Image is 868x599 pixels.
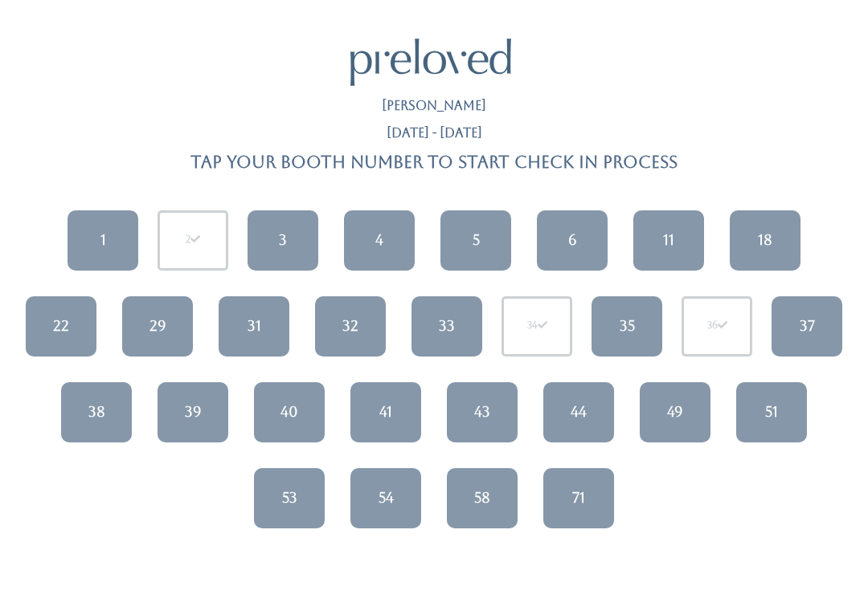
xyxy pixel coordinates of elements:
[158,382,228,442] a: 39
[379,487,394,508] div: 54
[474,487,490,508] div: 58
[758,230,772,251] div: 18
[375,230,383,251] div: 4
[800,316,815,336] div: 37
[186,233,200,247] div: 2
[736,382,807,442] a: 51
[248,316,261,336] div: 31
[185,401,202,422] div: 39
[447,382,518,442] a: 43
[122,296,193,357] a: 29
[527,319,547,333] div: 34
[342,316,358,336] div: 32
[765,401,778,422] div: 51
[315,296,386,357] a: 32
[379,401,392,422] div: 41
[219,296,289,357] a: 31
[620,316,635,336] div: 35
[149,316,166,336] div: 29
[350,382,421,442] a: 41
[344,210,415,271] a: 4
[282,487,297,508] div: 53
[667,401,683,422] div: 49
[447,468,518,528] a: 58
[53,316,69,336] div: 22
[537,210,608,271] a: 6
[387,126,482,141] h5: [DATE] - [DATE]
[254,468,325,528] a: 53
[254,382,325,442] a: 40
[61,382,132,442] a: 38
[439,316,455,336] div: 33
[68,210,138,271] a: 1
[190,153,678,171] h4: Tap your booth number to start check in process
[473,230,480,251] div: 5
[350,39,511,86] img: preloved logo
[382,99,486,113] h5: [PERSON_NAME]
[26,296,96,357] a: 22
[474,401,490,422] div: 43
[568,230,577,251] div: 6
[411,296,482,357] a: 33
[543,468,614,528] a: 71
[592,296,662,357] a: 35
[248,210,318,271] a: 3
[707,319,727,333] div: 36
[280,401,298,422] div: 40
[440,210,511,271] a: 5
[279,230,287,251] div: 3
[640,382,710,442] a: 49
[543,382,614,442] a: 44
[571,401,587,422] div: 44
[88,401,105,422] div: 38
[663,230,674,251] div: 11
[100,230,106,251] div: 1
[350,468,421,528] a: 54
[772,296,842,357] a: 37
[633,210,704,271] a: 11
[730,210,800,271] a: 18
[572,487,585,508] div: 71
